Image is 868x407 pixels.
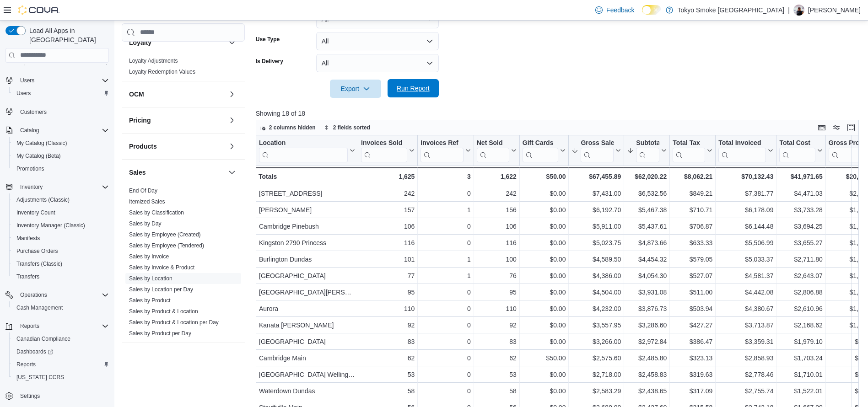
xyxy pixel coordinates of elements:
[477,171,517,182] div: 1,622
[793,5,804,16] div: Glenn Cook
[226,37,237,48] button: Loyalty
[16,235,40,242] span: Manifests
[129,167,146,177] h3: Sales
[397,84,430,93] span: Run Report
[2,181,113,193] button: Inventory
[627,254,667,265] div: $4,454.32
[333,124,370,131] span: 2 fields sorted
[129,274,173,282] span: Sales by Location
[13,302,109,313] span: Cash Management
[673,139,705,162] div: Total Tax
[523,139,566,162] button: Gift Cards
[636,139,659,147] div: Subtotal
[9,371,113,384] button: [US_STATE] CCRS
[779,254,822,265] div: $2,711.80
[846,122,857,133] button: Enter fullscreen
[673,237,712,248] div: $633.33
[129,167,225,177] button: Sales
[129,141,225,150] button: Products
[361,204,415,215] div: 157
[673,139,712,162] button: Total Tax
[16,75,38,86] button: Users
[571,270,621,281] div: $4,386.00
[523,270,566,281] div: $0.00
[13,138,109,149] span: My Catalog (Classic)
[9,332,113,345] button: Canadian Compliance
[523,303,566,314] div: $0.00
[779,221,822,232] div: $3,694.25
[13,163,109,174] span: Promotions
[129,231,201,237] a: Sales by Employee (Created)
[9,358,113,371] button: Reports
[129,115,225,124] button: Pricing
[361,139,415,162] button: Invoices Sold
[9,137,113,150] button: My Catalog (Classic)
[523,221,566,232] div: $0.00
[523,171,566,182] div: $50.00
[16,391,43,402] a: Settings
[13,138,71,149] a: My Catalog (Classic)
[13,220,89,231] a: Inventory Manager (Classic)
[16,139,67,147] span: My Catalog (Classic)
[361,254,415,265] div: 101
[9,345,113,358] a: Dashboards
[16,125,109,136] span: Catalog
[718,171,773,182] div: $70,132.43
[16,273,39,280] span: Transfers
[571,237,621,248] div: $5,023.75
[129,264,194,270] a: Sales by Invoice & Product
[226,166,237,177] button: Sales
[718,270,773,281] div: $4,581.37
[16,107,50,118] a: Customers
[673,303,712,314] div: $503.94
[129,275,173,281] a: Sales by Location
[259,139,348,162] div: Location
[9,193,113,206] button: Adjustments (Classic)
[13,333,74,344] a: Canadian Compliance
[673,221,712,232] div: $706.87
[779,204,822,215] div: $3,733.28
[718,287,773,298] div: $4,442.08
[16,321,109,332] span: Reports
[259,221,355,232] div: Cambridge Pinebush
[259,303,355,314] div: Aurora
[718,139,766,147] div: Total Invoiced
[361,270,415,281] div: 77
[9,301,113,314] button: Cash Management
[477,270,517,281] div: 76
[129,89,144,98] h3: OCM
[816,122,827,133] button: Keyboard shortcuts
[673,204,712,215] div: $710.71
[718,204,773,215] div: $6,178.09
[259,287,355,298] div: [GEOGRAPHIC_DATA][PERSON_NAME]
[9,219,113,232] button: Inventory Manager (Classic)
[330,80,381,98] button: Export
[9,257,113,270] button: Transfers (Classic)
[129,220,162,227] span: Sales by Day
[9,162,113,175] button: Promotions
[129,187,157,193] a: End Of Day
[421,237,470,248] div: 0
[16,289,109,300] span: Operations
[523,139,559,162] div: Gift Card Sales
[2,389,113,402] button: Settings
[16,106,109,118] span: Customers
[642,15,642,15] span: Dark Mode
[636,139,659,162] div: Subtotal
[16,361,36,368] span: Reports
[808,5,861,16] p: [PERSON_NAME]
[13,233,43,244] a: Manifests
[523,188,566,199] div: $0.00
[571,139,621,162] button: Gross Sales
[477,188,517,199] div: 242
[523,287,566,298] div: $0.00
[477,139,517,162] button: Net Sold
[259,320,355,331] div: Kanata [PERSON_NAME]
[129,308,198,314] a: Sales by Product & Location
[269,124,316,131] span: 2 columns hidden
[16,90,31,97] span: Users
[129,252,169,260] span: Sales by Invoice
[122,55,245,80] div: Loyalty
[779,139,815,147] div: Total Cost
[13,346,109,357] span: Dashboards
